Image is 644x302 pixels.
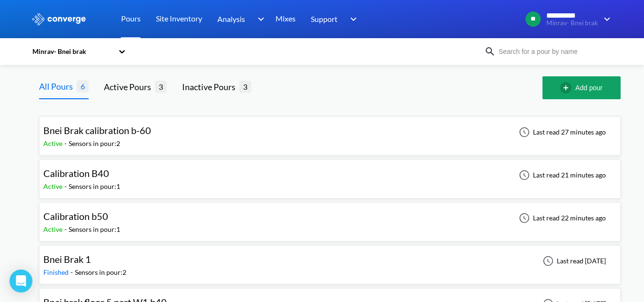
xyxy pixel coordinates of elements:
img: downArrow.svg [344,13,359,25]
span: Finished [43,268,71,276]
div: Sensors in pour: 2 [69,138,120,149]
span: Active [43,139,64,147]
div: Sensors in pour: 2 [75,267,126,278]
span: Analysis [217,13,245,25]
span: Active [43,182,64,190]
span: 6 [77,80,89,92]
span: Active [43,225,64,233]
a: Calibration b50Active-Sensors in pour:1Last read 22 minutes ago [39,213,621,221]
div: Minrav- Bnei brak [31,46,113,57]
div: Last read 21 minutes ago [514,169,609,181]
span: - [64,182,69,190]
div: Sensors in pour: 1 [69,224,120,235]
span: Minrav- Bnei brak [546,20,598,27]
div: Last read 27 minutes ago [514,126,609,138]
button: Add pour [542,76,621,99]
input: Search for a pour by name [496,46,611,57]
div: Active Pours [104,80,155,94]
div: Open Intercom Messenger [10,270,32,292]
div: Last read 22 minutes ago [514,212,609,224]
div: Last read [DATE] [538,255,609,267]
img: downArrow.svg [251,13,266,25]
img: add-circle-outline.svg [560,82,575,94]
img: logo_ewhite.svg [31,13,87,25]
img: downArrow.svg [598,13,613,25]
span: Calibration b50 [43,210,108,222]
span: Support [311,13,337,25]
span: Calibration B40 [43,167,109,179]
a: Calibration B40Active-Sensors in pour:1Last read 21 minutes ago [39,170,621,178]
span: - [64,225,69,233]
img: icon-search.svg [484,46,496,57]
div: All Pours [39,80,77,93]
span: Bnei Brak calibration b-60 [43,125,151,136]
a: Bnei Brak calibration b-60Active-Sensors in pour:2Last read 27 minutes ago [39,127,621,135]
span: Bnei Brak 1 [43,253,91,265]
span: - [64,139,69,147]
a: Bnei Brak 1Finished-Sensors in pour:2Last read [DATE] [39,256,621,264]
div: Inactive Pours [182,80,239,94]
span: 3 [239,81,251,93]
div: Sensors in pour: 1 [69,181,120,192]
span: 3 [155,81,167,93]
span: - [71,268,75,276]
